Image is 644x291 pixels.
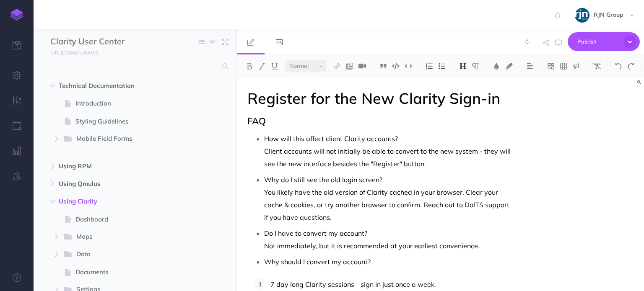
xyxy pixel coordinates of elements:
img: Clear styles button [593,63,601,70]
p: Why do I still see the old login screen? [264,173,511,186]
span: Maps [76,232,174,242]
img: Ordered list button [426,63,433,70]
img: Undo [615,63,622,70]
input: Documentation Name [50,36,149,48]
img: Blockquote button [379,63,387,70]
img: Unordered list button [438,63,446,70]
h1: Register for the New Clarity Sign-in [247,90,511,107]
img: Underline button [271,63,278,70]
span: Using Qmulus [59,179,176,189]
p: How will this affect client Clarity accounts? [264,132,511,145]
img: Add video button [358,63,366,70]
img: Code block button [392,63,400,69]
img: Alignment dropdown menu button [526,63,534,70]
img: Callout dropdown menu button [572,63,580,70]
span: Data [76,249,174,260]
img: Italic button [258,63,266,70]
span: Mobile Field Forms [76,134,174,144]
input: Search [50,59,217,74]
span: Technical Documentation [59,81,176,91]
button: Publish [568,32,640,51]
img: Paragraph button [472,63,479,70]
span: Using RPM [59,161,176,171]
img: logo-mark.svg [10,9,23,21]
img: Headings dropdown button [459,63,467,70]
a: [URL][DOMAIN_NAME] [34,48,106,57]
img: Link button [333,63,341,70]
img: Inline code button [405,63,412,69]
img: Text background color button [505,63,513,70]
h2: FAQ [247,116,511,126]
img: Add image button [346,63,353,70]
p: Not immediately, but it is recommended at your earliest convenience. [264,239,511,252]
p: Do I have to convert my account? [264,227,511,239]
span: Dashboard [75,214,186,224]
p: Client accounts will not initially be able to convert to the new system - they will see the new i... [264,145,511,170]
span: Introduction [75,98,186,108]
span: RJN Group [589,11,628,18]
img: Create table button [560,63,567,70]
span: Using Clarity [59,196,176,206]
img: Text color button [493,63,500,70]
span: Publish [577,35,619,48]
img: Redo [627,63,635,70]
img: qOk4ELZV8BckfBGsOcnHYIzU57XHwz04oqaxT1D6.jpeg [575,8,589,23]
p: Why should I convert my account? [264,255,511,268]
img: Bold button [246,63,253,70]
span: Documents [75,267,186,277]
span: Styling Guidelines [75,116,186,126]
small: [URL][DOMAIN_NAME] [50,50,98,56]
p: You likely have the old version of Clarity cached in your browser. Clear your cache & cookies, or... [264,186,511,224]
p: 7 day long Clarity sessions - sign in just once a week. [270,278,511,291]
